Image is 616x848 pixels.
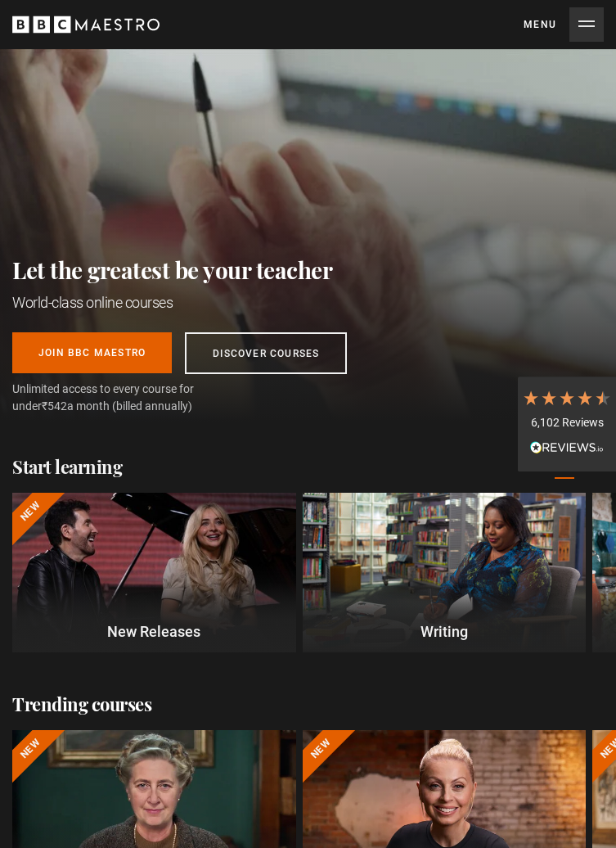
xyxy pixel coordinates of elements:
[524,7,604,42] button: Toggle navigation
[12,493,296,652] a: New New Releases
[522,415,612,431] div: 6,102 Reviews
[12,454,122,480] h2: Start learning
[303,493,587,652] a: Writing
[522,389,612,407] div: 4.7 Stars
[12,620,296,643] p: New Releases
[530,441,604,453] img: REVIEWS.io
[12,254,347,286] h2: Let the greatest be your teacher
[12,332,172,373] a: Join BBC Maestro
[42,399,67,413] span: ₹542
[303,620,587,643] p: Writing
[518,377,616,471] div: 6,102 ReviewsRead All Reviews
[12,381,233,415] span: Unlimited access to every course for under a month (billed annually)
[522,440,612,459] div: Read All Reviews
[185,332,347,374] a: Discover Courses
[12,692,151,717] h2: Trending courses
[12,292,347,313] h1: World-class online courses
[12,12,160,37] svg: BBC Maestro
